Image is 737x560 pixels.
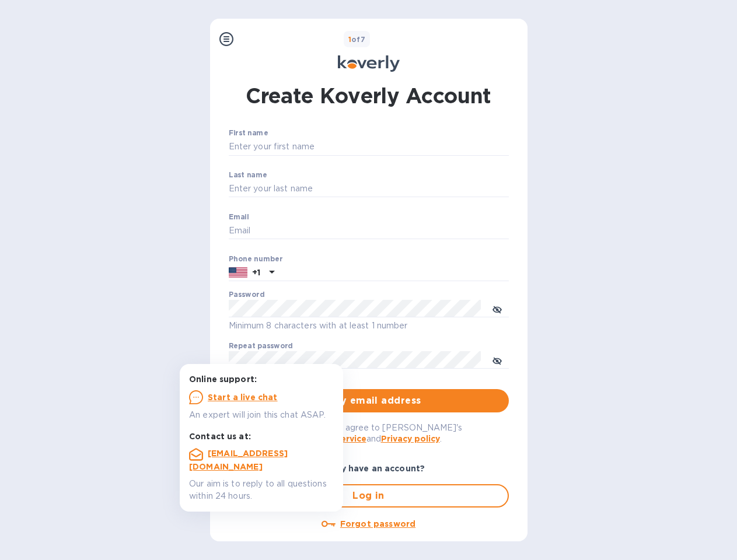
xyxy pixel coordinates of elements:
a: Privacy policy [381,434,440,443]
label: Email [229,213,249,220]
button: toggle password visibility [485,348,509,372]
label: First name [229,130,268,137]
button: Log in [229,484,509,508]
span: By logging in you agree to [PERSON_NAME]'s and . [275,423,462,443]
span: 1 [348,35,351,44]
b: of 7 [348,35,366,44]
input: Email [229,222,509,240]
p: Minimum 8 characters with at least 1 number [229,319,509,332]
span: Verify email address [238,394,500,408]
u: Start a live chat [208,393,278,402]
a: [EMAIL_ADDRESS][DOMAIN_NAME] [189,449,288,471]
b: Online support: [189,374,257,384]
img: US [229,266,247,279]
input: Enter your first name [229,138,509,156]
h1: Create Koverly Account [246,81,491,110]
button: toggle password visibility [485,297,509,320]
label: Last name [229,171,267,178]
p: +1 [252,267,260,278]
p: An expert will join this chat ASAP. [189,409,334,421]
span: Log in [239,489,498,503]
p: Our aim is to reply to all questions within 24 hours. [189,478,334,502]
u: Forgot password [340,519,415,528]
label: Password [229,292,264,299]
b: Already have an account? [312,464,425,473]
input: Enter your last name [229,180,509,198]
b: Contact us at: [189,432,251,441]
label: Phone number [229,256,282,262]
button: Verify email address [229,389,509,412]
label: Repeat password [229,343,293,350]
